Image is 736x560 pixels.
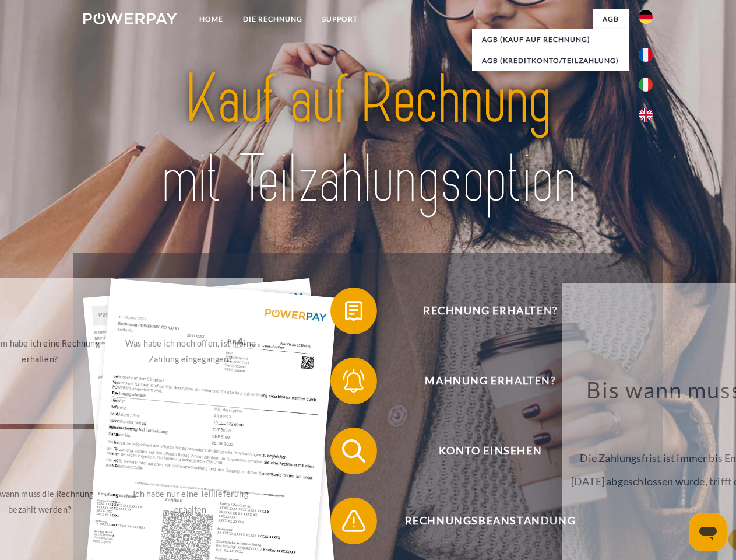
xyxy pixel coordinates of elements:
img: logo-powerpay-white.svg [83,13,177,24]
div: Ich habe nur eine Teillieferung erhalten [125,486,256,517]
div: Was habe ich noch offen, ist meine Zahlung eingegangen? [125,335,256,367]
a: Was habe ich noch offen, ist meine Zahlung eingegangen? [118,278,263,424]
a: agb [593,9,629,30]
img: en [639,108,653,122]
span: Konto einsehen [347,428,633,474]
img: qb_warning.svg [339,506,368,535]
a: AGB (Kreditkonto/Teilzahlung) [472,50,629,71]
img: fr [639,48,653,62]
a: SUPPORT [312,9,368,30]
a: Home [189,9,233,30]
span: Rechnungsbeanstandung [347,498,633,544]
img: qb_search.svg [339,436,368,466]
img: title-powerpay_de.svg [111,56,625,223]
a: DIE RECHNUNG [233,9,312,30]
button: Rechnungsbeanstandung [330,498,633,544]
button: Konto einsehen [330,428,633,474]
iframe: Schaltfläche zum Öffnen des Messaging-Fensters [689,513,727,551]
a: AGB (Kauf auf Rechnung) [472,29,629,50]
img: de [639,10,653,24]
img: it [639,78,653,92]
